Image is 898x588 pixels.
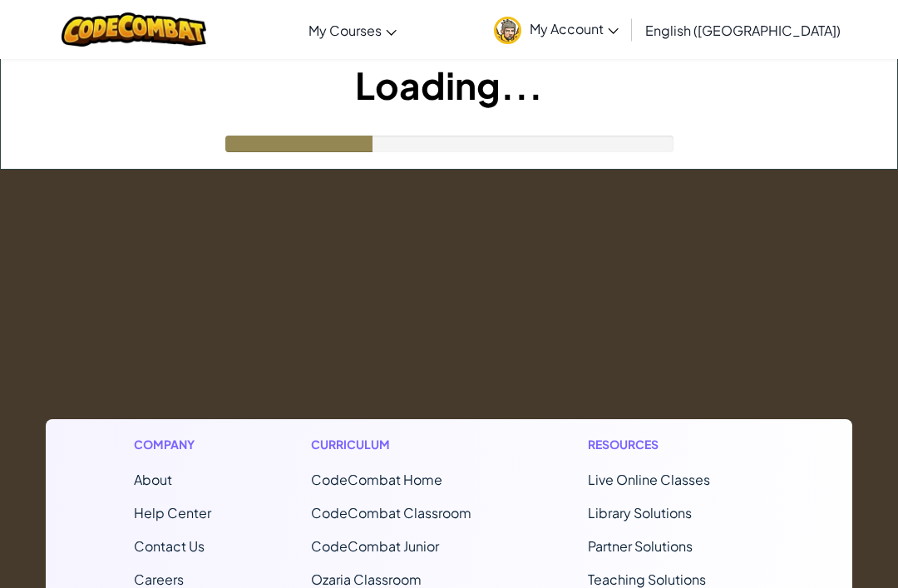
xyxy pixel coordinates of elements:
a: CodeCombat Junior [311,537,439,555]
a: Ozaria Classroom [311,571,422,588]
a: Library Solutions [588,504,692,521]
h1: Resources [588,436,765,453]
a: My Account [486,3,627,56]
a: Teaching Solutions [588,571,706,588]
a: Live Online Classes [588,471,710,488]
span: My Account [530,20,619,37]
img: avatar [494,17,521,44]
a: Help Center [134,504,211,521]
a: CodeCombat Classroom [311,504,471,521]
h1: Curriculum [311,436,488,453]
span: Contact Us [134,537,205,555]
a: English ([GEOGRAPHIC_DATA]) [637,7,849,52]
h1: Loading... [1,59,897,111]
a: About [134,471,172,488]
a: My Courses [300,7,405,52]
span: My Courses [308,22,382,39]
a: Careers [134,571,184,588]
a: Partner Solutions [588,537,693,555]
span: English ([GEOGRAPHIC_DATA]) [645,22,841,39]
img: CodeCombat logo [62,12,207,47]
span: CodeCombat Home [311,471,442,488]
h1: Company [134,436,211,453]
